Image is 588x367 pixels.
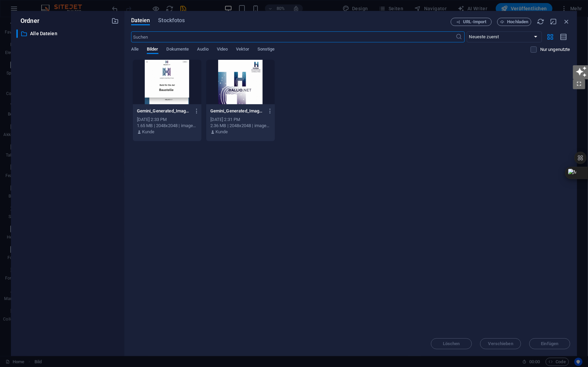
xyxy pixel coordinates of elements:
[563,18,570,25] i: Schließen
[167,45,189,55] span: Dokumente
[197,45,208,55] span: Audio
[131,45,139,55] span: Alle
[131,16,150,25] span: Dateien
[137,108,191,114] p: Gemini_Generated_Image_y92oqfy92oqfy92o-mhldg-m9R369gdqb8k0zVw.png
[16,16,39,25] p: Ordner
[257,45,275,55] span: Sonstige
[217,45,228,55] span: Video
[158,16,185,25] span: Stockfotos
[30,30,106,38] p: Alle Dateien
[540,46,570,53] p: Zeigt nur Dateien an, die nicht auf der Website verwendet werden. Dateien, die während dieser Sit...
[131,31,456,42] input: Suchen
[463,20,487,24] span: URL-Import
[210,123,271,129] div: 2.36 MB | 2048x2048 | image/png
[507,20,529,24] span: Hochladen
[137,123,197,129] div: 1.65 MB | 2048x2048 | image/png
[497,18,531,26] button: Hochladen
[111,17,119,25] i: Neuen Ordner erstellen
[236,45,249,55] span: Vektor
[210,117,271,123] div: [DATE] 2:31 PM
[215,129,228,135] p: Kunde
[16,29,18,38] div: ​
[537,18,544,25] i: Neu laden
[550,18,557,25] i: Minimieren
[137,117,197,123] div: [DATE] 2:33 PM
[210,108,265,114] p: Gemini_Generated_Image_8xrlpn8xrlpn8xrl-91OK_hjIuFTVXd1ImdE3uw.png
[142,129,155,135] p: Kunde
[451,18,492,26] button: URL-Import
[147,45,158,55] span: Bilder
